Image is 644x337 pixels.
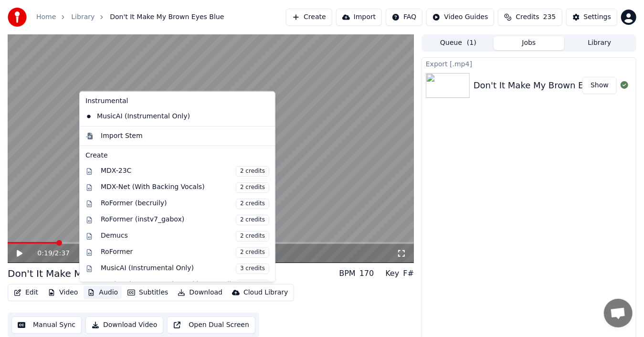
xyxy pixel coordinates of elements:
button: Queue [423,36,494,50]
span: 3 credits [236,263,269,274]
button: Edit [10,286,42,299]
span: Credits [516,12,539,22]
span: 2:37 [55,249,70,258]
button: Show [582,77,617,94]
nav: breadcrumb [36,12,224,22]
a: Library [71,12,95,22]
div: MDX-Net (With Backing Vocals) [101,182,269,193]
div: Open chat [604,299,633,327]
div: Key [385,268,399,279]
button: Video [44,286,82,299]
button: Jobs [494,36,564,50]
div: MusicAI (Instrumental Only) [82,109,259,124]
span: 2 credits [236,182,269,193]
button: Credits235 [498,9,562,26]
div: MusicAI (Instrumental Only) [101,263,269,274]
div: BPM [339,268,355,279]
div: 170 [359,268,374,279]
button: Audio [84,286,122,299]
span: ( 1 ) [467,38,476,48]
button: Manual Sync [11,316,82,334]
span: 235 [543,12,556,22]
div: RoFormer (becruily) [101,199,269,209]
button: Import [336,9,382,26]
span: 2 credits [236,231,269,242]
span: 2 credits [236,247,269,258]
button: Download [174,286,226,299]
img: youka [8,8,27,27]
button: Subtitles [124,286,172,299]
button: Download Video [85,316,163,334]
div: MusicAI (Instrumental / Backing / Lead) [101,279,269,290]
div: MDX-23C [101,166,269,177]
span: 2 credits [236,166,269,177]
button: Library [564,36,635,50]
span: Don't It Make My Brown Eyes Blue [110,12,224,22]
div: Don't It Make My Brown Eyes Blue [474,79,620,92]
span: 2 credits [236,215,269,225]
div: Instrumental [82,94,273,109]
span: 2 credits [236,199,269,209]
div: Cloud Library [243,288,288,297]
div: / [37,249,60,258]
button: Open Dual Screen [167,316,255,334]
div: Import Stem [101,131,143,141]
div: F# [403,268,414,279]
div: Export [.mp4] [422,58,636,69]
div: RoFormer [101,247,269,258]
div: RoFormer (instv7_gabox) [101,215,269,225]
div: Create [85,151,269,160]
button: FAQ [386,9,422,26]
button: Settings [566,9,617,26]
div: Don't It Make My Brown Eyes Blue [8,267,171,280]
div: Settings [584,12,611,22]
span: 6 credits [236,279,269,290]
button: Video Guides [426,9,494,26]
a: Home [36,12,56,22]
span: 0:19 [37,249,52,258]
button: Create [286,9,332,26]
div: Demucs [101,231,269,242]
